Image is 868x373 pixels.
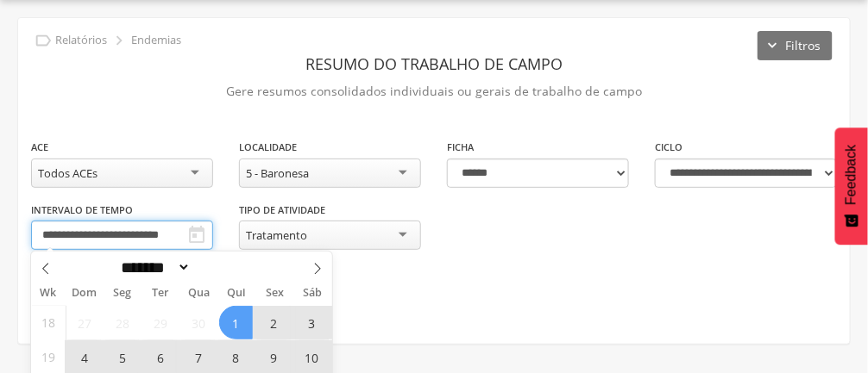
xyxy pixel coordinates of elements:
[116,258,192,277] select: Month
[66,288,104,299] span: Dom
[447,140,474,154] label: Ficha
[179,288,217,299] span: Qua
[55,34,107,47] p: Relatórios
[31,48,837,79] header: Resumo do Trabalho de Campo
[239,140,297,154] label: Localidade
[217,288,255,299] span: Qui
[239,203,325,217] label: Tipo de Atividade
[191,258,248,277] input: Year
[38,165,97,181] div: Todos ACEs
[31,140,48,154] label: ACE
[255,288,293,299] span: Sex
[67,306,101,339] span: Abril 27, 2025
[31,281,66,305] span: Wk
[246,165,309,181] div: 5 - Baronesa
[34,31,53,50] i: 
[31,203,133,217] label: Intervalo de Tempo
[181,306,215,339] span: Abril 30, 2025
[835,127,868,245] button: Feedback - Mostrar pesquisa
[110,31,129,50] i: 
[186,225,207,246] i: 
[758,31,833,60] button: Filtros
[104,288,142,299] span: Seg
[295,306,329,339] span: Maio 3, 2025
[142,288,179,299] span: Ter
[143,306,177,339] span: Abril 29, 2025
[131,34,181,47] p: Endemias
[655,140,682,154] label: Ciclo
[294,288,332,299] span: Sáb
[844,145,859,205] span: Feedback
[31,79,837,103] p: Gere resumos consolidados individuais ou gerais de trabalho de campo
[41,306,55,339] span: 18
[219,306,253,339] span: Maio 1, 2025
[257,306,291,339] span: Maio 2, 2025
[105,306,139,339] span: Abril 28, 2025
[246,227,307,243] div: Tratamento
